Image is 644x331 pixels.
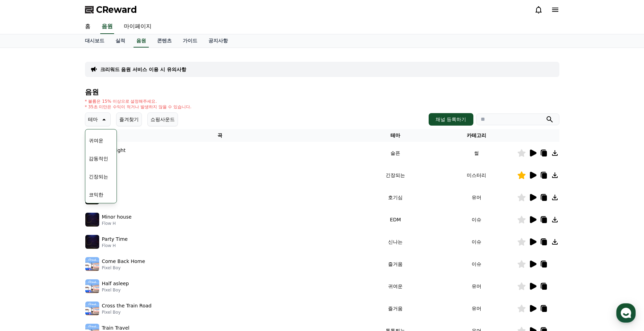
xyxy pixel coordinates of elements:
th: 카테고리 [436,129,517,142]
button: 감동적인 [86,151,111,166]
p: 테마 [88,114,98,124]
td: 유머 [436,275,517,297]
a: 음원 [100,19,114,34]
h4: 음원 [85,88,559,96]
span: 설정 [107,230,115,236]
td: 유머 [436,297,517,320]
span: 홈 [22,230,26,236]
td: 유머 [436,186,517,209]
td: EDM [355,209,436,231]
td: 신나는 [355,231,436,253]
td: 즐거움 [355,253,436,275]
button: 긴장되는 [86,169,111,184]
a: 가이드 [177,34,203,48]
td: 귀여운 [355,275,436,297]
img: music [85,279,99,293]
td: 이슈 [436,231,517,253]
td: 즐거움 [355,297,436,320]
p: Pixel Boy [102,287,129,293]
a: 대화 [46,220,89,237]
p: Flow H [102,243,128,248]
button: 코믹한 [86,187,106,202]
button: 테마 [85,112,111,126]
p: Sad Night [102,147,126,154]
p: Half asleep [102,280,129,287]
td: 미스터리 [436,164,517,186]
img: music [85,213,99,227]
img: music [85,257,99,271]
button: 쇼핑사운드 [147,112,178,126]
a: 크리워드 음원 서비스 이용 시 유의사항 [100,66,186,73]
p: Cross the Train Road [102,302,152,309]
img: music [85,235,99,249]
td: 호기심 [355,186,436,209]
p: Pixel Boy [102,309,152,315]
th: 테마 [355,129,436,142]
button: 즐겨찾기 [116,112,142,126]
button: 채널 등록하기 [429,113,473,126]
td: 이슈 [436,253,517,275]
a: 설정 [89,220,133,237]
td: 긴장되는 [355,164,436,186]
p: Come Back Home [102,258,145,265]
p: * 볼륨은 15% 이상으로 설정해주세요. [85,99,192,104]
a: 공지사항 [203,34,233,48]
img: music [85,302,99,315]
span: CReward [96,4,137,15]
p: Flow H [102,221,132,226]
a: 실적 [110,34,131,48]
a: CReward [85,4,137,15]
p: Party Time [102,236,128,243]
a: 음원 [134,34,149,48]
td: 썰 [436,142,517,164]
a: 홈 [2,220,46,237]
a: 마이페이지 [118,19,157,34]
span: 대화 [63,231,72,236]
a: 대시보드 [79,34,110,48]
p: * 35초 미만은 수익이 적거나 발생하지 않을 수 있습니다. [85,104,192,110]
p: Pixel Boy [102,265,145,271]
a: 콘텐츠 [152,34,177,48]
td: 이슈 [436,209,517,231]
td: 슬픈 [355,142,436,164]
th: 곡 [85,129,355,142]
a: 홈 [79,19,96,34]
button: 귀여운 [86,133,106,148]
p: Minor house [102,213,132,221]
